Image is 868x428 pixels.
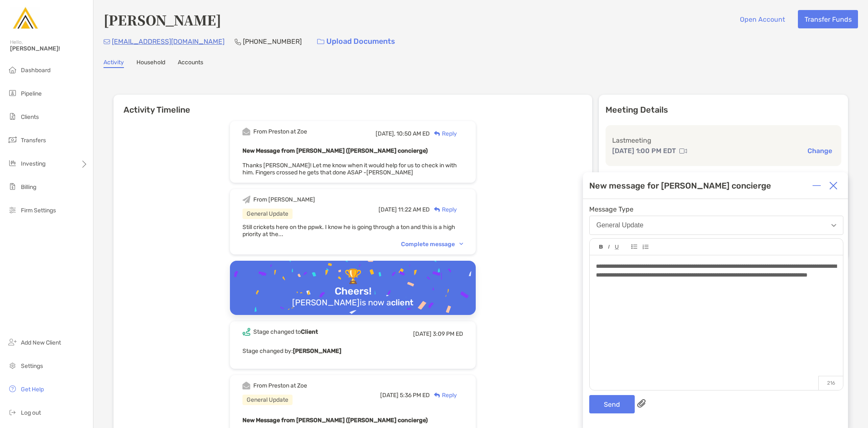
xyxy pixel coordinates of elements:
[341,268,365,285] div: 🏆
[589,181,771,191] div: New message for [PERSON_NAME] concierge
[8,384,18,394] img: get-help icon
[242,162,457,176] span: Thanks [PERSON_NAME]! Let me know when it would help for us to check in with him. Fingers crossed...
[21,363,43,370] span: Settings
[242,224,455,238] span: Still crickets here on the ppwk. I know he is going through a ton and this is a high priority at ...
[8,65,18,75] img: dashboard icon
[615,245,619,249] img: Editor control icon
[599,245,603,249] img: Editor control icon
[818,376,843,390] p: 216
[642,244,648,249] img: Editor control icon
[242,328,250,336] img: Event icon
[8,205,18,215] img: firm-settings icon
[21,67,50,74] span: Dashboard
[114,95,592,115] h6: Activity Timeline
[798,10,858,28] button: Transfer Funds
[8,135,18,145] img: transfers icon
[459,243,463,245] img: Chevron icon
[631,244,637,249] img: Editor control icon
[430,205,457,214] div: Reply
[103,39,110,44] img: Email Icon
[21,160,45,167] span: Investing
[805,146,835,155] button: Change
[243,36,302,47] p: [PHONE_NUMBER]
[242,346,463,356] p: Stage changed by:
[21,207,56,214] span: Firm Settings
[178,59,203,68] a: Accounts
[103,10,221,29] h4: [PERSON_NAME]
[733,10,791,28] button: Open Account
[253,328,318,335] div: Stage changed to
[8,407,18,417] img: logout icon
[293,347,341,355] b: [PERSON_NAME]
[612,146,676,156] p: [DATE] 1:00 PM EDT
[589,205,843,213] span: Message Type
[331,285,375,297] div: Cheers!
[400,392,430,399] span: 5:36 PM ED
[242,395,293,405] div: General Update
[312,33,401,50] a: Upload Documents
[136,59,165,68] a: Household
[10,3,40,33] img: Zoe Logo
[242,128,250,136] img: Event icon
[8,360,18,370] img: settings icon
[230,261,476,333] img: Confetti
[317,39,324,45] img: button icon
[21,90,42,97] span: Pipeline
[589,395,635,413] button: Send
[21,409,41,416] span: Log out
[289,297,417,307] div: [PERSON_NAME] is now a
[301,328,318,335] b: Client
[430,391,457,400] div: Reply
[21,386,44,393] span: Get Help
[242,382,250,390] img: Event icon
[812,181,821,190] img: Expand or collapse
[21,184,36,191] span: Billing
[679,148,687,154] img: communication type
[637,399,646,408] img: paperclip attachments
[21,137,46,144] span: Transfers
[434,393,440,398] img: Reply icon
[8,337,18,347] img: add_new_client icon
[21,339,61,346] span: Add New Client
[396,130,430,137] span: 10:50 AM ED
[103,59,124,68] a: Activity
[253,128,307,135] div: From Preston at Zoe
[242,196,250,204] img: Event icon
[401,241,463,248] div: Complete message
[8,158,18,168] img: investing icon
[596,222,643,229] div: General Update
[376,130,395,137] span: [DATE],
[433,330,463,337] span: 3:09 PM ED
[21,113,39,121] span: Clients
[10,45,88,52] span: [PERSON_NAME]!
[434,207,440,212] img: Reply icon
[235,38,241,45] img: Phone Icon
[8,88,18,98] img: pipeline icon
[112,36,225,47] p: [EMAIL_ADDRESS][DOMAIN_NAME]
[253,382,307,389] div: From Preston at Zoe
[413,330,431,337] span: [DATE]
[8,111,18,121] img: clients icon
[8,181,18,191] img: billing icon
[829,181,838,190] img: Close
[434,131,440,136] img: Reply icon
[391,297,414,307] b: client
[242,147,428,154] b: New Message from [PERSON_NAME] ([PERSON_NAME] concierge)
[378,206,397,213] span: [DATE]
[430,129,457,138] div: Reply
[606,105,841,115] p: Meeting Details
[253,196,315,203] div: From [PERSON_NAME]
[589,216,843,235] button: General Update
[831,224,836,227] img: Open dropdown arrow
[242,209,293,219] div: General Update
[398,206,430,213] span: 11:22 AM ED
[608,245,610,249] img: Editor control icon
[380,392,399,399] span: [DATE]
[242,417,428,424] b: New Message from [PERSON_NAME] ([PERSON_NAME] concierge)
[612,135,835,146] p: Last meeting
